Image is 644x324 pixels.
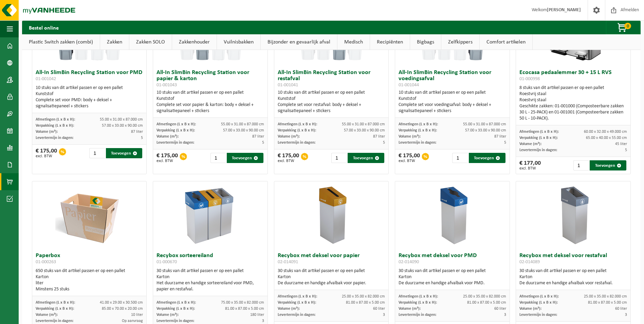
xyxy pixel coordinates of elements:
[467,301,506,305] span: 81.00 x 87.00 x 5.00 cm
[588,301,627,305] span: 81.00 x 87.00 x 5.00 cm
[36,268,143,292] div: 650 stuks van dit artikel passen er op een pallet
[519,70,627,83] h3: Ecocasa pedaalemmer 30 + 15 L RVS
[519,130,559,134] span: Afmetingen (L x B x H):
[261,34,337,50] a: Bijzonder en gevaarlijk afval
[157,102,264,114] div: Complete set voor papier & karton: body + deksel + signalisatiepaneel + stickers
[625,313,627,317] span: 3
[157,96,264,102] div: Kunststof
[262,319,264,323] span: 3
[504,313,506,317] span: 3
[278,268,385,286] div: 30 stuks van dit artikel passen er op een pallet
[157,280,264,292] div: Het duurzame en handige sorteereiland voor PMD, papier en restafval.
[519,259,540,265] span: 02-014089
[221,301,264,305] span: 75.00 x 35.00 x 82.000 cm
[519,148,557,152] span: Levertermijn in dagen:
[129,34,172,50] a: Zakken SOLO
[278,274,385,280] div: Karton
[399,313,436,317] span: Levertermijn in dagen:
[463,294,506,299] span: 25.00 x 35.00 x 82.000 cm
[157,313,179,317] span: Volume (m³):
[480,34,532,50] a: Comfort artikelen
[465,128,506,132] span: 57.00 x 33.00 x 90.00 cm
[399,159,420,163] span: excl. BTW
[36,136,73,140] span: Levertermijn in dagen:
[331,153,347,163] input: 1
[157,122,196,126] span: Afmetingen (L x B x H):
[55,181,123,249] img: 01-000263
[463,122,506,126] span: 55.00 x 31.00 x 87.000 cm
[36,280,143,286] div: liter
[383,141,385,145] span: 5
[399,280,506,286] div: De duurzame en handige afvalbak voor PMD.
[278,253,385,266] h3: Recybox met deksel voor papier
[399,294,438,299] span: Afmetingen (L x B x H):
[278,122,317,126] span: Afmetingen (L x B x H):
[504,141,506,145] span: 5
[573,160,589,170] input: 1
[452,153,468,163] input: 1
[278,83,298,88] span: 01-001041
[586,136,627,140] span: 65.00 x 40.00 x 55.00 cm
[172,34,217,50] a: Zakkenhouder
[370,34,410,50] a: Recipiënten
[399,153,420,163] div: € 175,00
[584,130,627,134] span: 60.00 x 32.00 x 49.000 cm
[36,313,58,317] span: Volume (m³):
[225,307,264,311] span: 81.00 x 87.00 x 5.00 cm
[399,122,438,126] span: Afmetingen (L x B x H):
[615,142,627,146] span: 45 liter
[100,34,129,50] a: Zakken
[36,253,143,266] h3: Paperbox
[157,268,264,292] div: 30 stuks van dit artikel passen er op een pallet
[399,102,506,114] div: Complete set voor voedingsafval: body + deksel + signalisatiepaneel + stickers
[36,130,58,134] span: Volume (m³):
[399,253,506,266] h3: Recybox met deksel voor PMD
[399,83,419,88] span: 01-001044
[278,90,385,114] div: 10 stuks van dit artikel passen er op een pallet
[102,307,143,311] span: 85.00 x 70.00 x 20.00 cm
[157,319,194,323] span: Levertermijn in dagen:
[22,21,66,34] h2: Bestel online
[278,70,385,88] h3: All-In SlimBin Recycling Station voor restafval
[348,153,384,163] button: Toevoegen
[469,153,505,163] button: Toevoegen
[399,268,506,286] div: 30 stuks van dit artikel passen er op een pallet
[399,274,506,280] div: Karton
[519,136,558,140] span: Verpakking (L x B x H):
[278,153,299,163] div: € 175,00
[100,118,143,122] span: 55.00 x 31.00 x 87.000 cm
[278,128,316,132] span: Verpakking (L x B x H):
[399,90,506,114] div: 10 stuks van dit artikel passen er op een pallet
[157,253,264,266] h3: Recybox sorteereiland
[519,97,627,103] div: Roestvrij staal
[615,307,627,311] span: 60 liter
[157,83,177,88] span: 01-001043
[36,118,75,122] span: Afmetingen (L x B x H):
[539,181,607,249] img: 02-014089
[346,301,385,305] span: 81.00 x 87.00 x 5.00 cm
[278,294,317,299] span: Afmetingen (L x B x H):
[223,128,264,132] span: 57.00 x 33.00 x 90.00 cm
[36,76,56,82] span: 01-001042
[157,141,194,145] span: Levertermijn in dagen:
[157,134,179,139] span: Volume (m³):
[157,153,178,163] div: € 175,00
[157,307,195,311] span: Verpakking (L x B x H):
[252,134,264,139] span: 87 liter
[342,122,385,126] span: 55.00 x 31.00 x 87.000 cm
[157,90,264,114] div: 10 stuks van dit artikel passen er op een pallet
[590,160,626,170] button: Toevoegen
[278,102,385,114] div: Complete set voor restafval: body + deksel + signalisatiepaneel + stickers
[227,153,263,163] button: Toevoegen
[36,319,73,323] span: Levertermijn in dagen:
[519,85,627,122] div: 8 stuks van dit artikel passen er op een pallet
[342,294,385,299] span: 25.00 x 35.00 x 82.000 cm
[373,134,385,139] span: 87 liter
[278,280,385,286] div: De duurzame en handige afvalbak voor papier.
[399,259,419,265] span: 02-014090
[157,159,178,163] span: excl. BTW
[519,307,541,311] span: Volume (m³):
[519,253,627,266] h3: Recybox met deksel voor restafval
[157,259,177,265] span: 01-000670
[89,148,105,158] input: 1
